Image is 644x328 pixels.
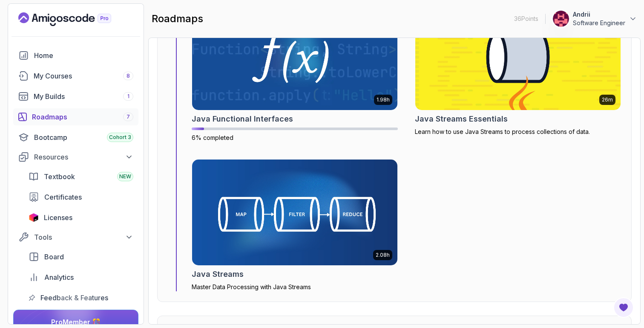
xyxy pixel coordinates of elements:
[40,293,108,303] span: Feedback & Features
[13,47,138,64] a: home
[44,212,72,223] span: Licenses
[13,108,138,125] a: roadmaps
[23,269,138,286] a: analytics
[573,10,625,19] p: Andrii
[192,4,398,142] a: Java Functional Interfaces card1.98hJava Functional Interfaces6% completed
[126,73,130,79] span: 8
[152,12,203,26] h2: roadmaps
[34,50,133,61] div: Home
[44,252,64,262] span: Board
[377,96,390,103] p: 1.98h
[192,134,233,141] span: 6% completed
[34,232,133,242] div: Tools
[13,67,138,84] a: courses
[109,134,131,141] span: Cohort 3
[415,4,621,136] a: Java Streams Essentials card26mJava Streams EssentialsLearn how to use Java Streams to process co...
[23,289,138,306] a: feedback
[34,152,133,162] div: Resources
[192,159,398,291] a: Java Streams card2.08hJava StreamsMaster Data Processing with Java Streams
[126,113,130,120] span: 7
[13,88,138,105] a: builds
[552,10,637,27] button: user profile imageAndriiSoftware Engineer
[602,96,613,103] p: 26m
[29,213,39,222] img: jetbrains icon
[192,4,397,110] img: Java Functional Interfaces card
[23,248,138,265] a: board
[44,272,74,282] span: Analytics
[192,160,397,265] img: Java Streams card
[514,15,538,23] p: 36 Points
[23,209,138,226] a: licenses
[415,4,621,110] img: Java Streams Essentials card
[18,12,131,26] a: Landing page
[23,189,138,206] a: certificates
[553,11,569,27] img: user profile image
[13,149,138,165] button: Resources
[573,19,625,27] p: Software Engineer
[127,93,129,100] span: 1
[376,252,390,258] p: 2.08h
[23,168,138,185] a: textbook
[44,171,75,182] span: Textbook
[13,129,138,146] a: bootcamp
[32,112,133,122] div: Roadmaps
[415,128,621,136] p: Learn how to use Java Streams to process collections of data.
[34,91,133,102] div: My Builds
[44,192,82,202] span: Certificates
[192,268,244,280] h2: Java Streams
[34,71,133,81] div: My Courses
[192,113,293,125] h2: Java Functional Interfaces
[192,283,398,291] p: Master Data Processing with Java Streams
[119,173,131,180] span: NEW
[415,113,508,125] h2: Java Streams Essentials
[13,229,138,245] button: Tools
[34,132,133,142] div: Bootcamp
[613,297,634,318] button: Open Feedback Button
